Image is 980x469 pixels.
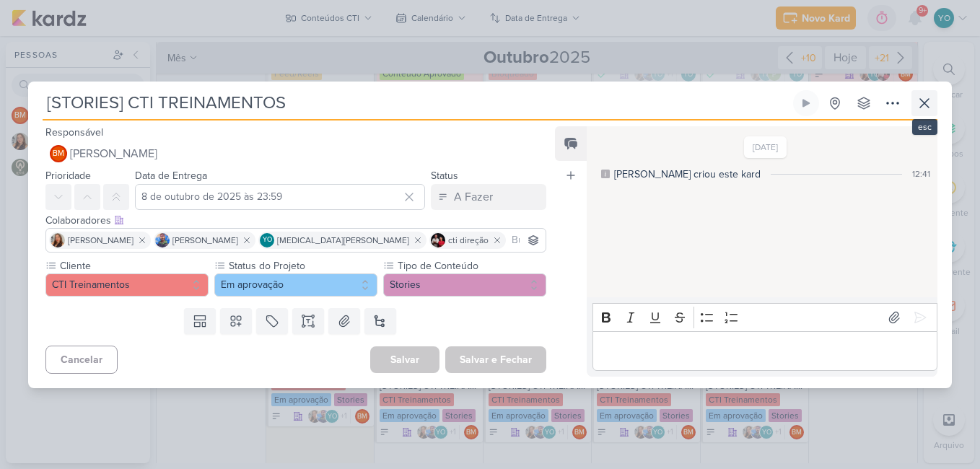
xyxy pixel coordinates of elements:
[135,184,425,210] input: Select a date
[383,273,546,297] button: Stories
[912,167,930,180] div: 12:41
[396,258,546,273] label: Tipo de Conteúdo
[592,331,937,371] div: Editor editing area: main
[614,167,761,182] div: Beth criou este kard
[155,233,170,247] img: Guilherme Savio
[50,145,67,162] div: Beth Monteiro
[45,346,118,374] button: Cancelar
[912,119,937,135] div: esc
[448,234,489,247] span: cti direção
[53,150,64,158] p: BM
[135,170,207,182] label: Data de Entrega
[227,258,377,273] label: Status do Projeto
[68,234,134,247] span: [PERSON_NAME]
[45,170,91,182] label: Prioridade
[260,233,274,247] div: Yasmin Oliveira
[172,234,238,247] span: [PERSON_NAME]
[51,233,65,247] img: Franciluce Carvalho
[45,141,546,167] button: BM [PERSON_NAME]
[431,184,546,210] button: A Fazer
[45,126,103,139] label: Responsável
[70,145,157,162] span: [PERSON_NAME]
[58,258,209,273] label: Cliente
[431,233,445,247] img: cti direção
[45,213,546,228] div: Colaboradores
[43,90,790,116] input: Kard Sem Título
[800,97,812,109] div: Ligar relógio
[454,188,493,206] div: A Fazer
[592,303,937,331] div: Editor toolbar
[214,273,377,297] button: Em aprovação
[45,273,209,297] button: CTI Treinamentos
[509,232,543,249] input: Buscar
[431,170,458,182] label: Status
[601,170,610,178] div: Este log é visível à todos no kard
[263,237,272,244] p: YO
[277,234,409,247] span: [MEDICAL_DATA][PERSON_NAME]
